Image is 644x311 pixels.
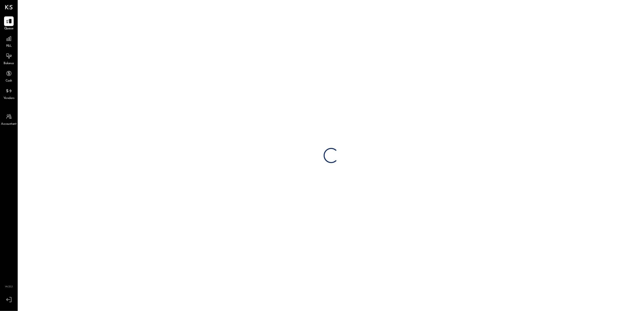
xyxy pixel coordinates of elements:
span: Cash [6,79,12,83]
a: Cash [0,69,17,83]
a: Accountant [0,112,17,126]
a: Queue [0,16,17,31]
a: P&L [0,34,17,48]
span: Vendors [4,96,14,101]
span: P&L [6,44,12,48]
a: Balance [0,51,17,66]
span: Accountant [1,122,17,126]
a: Vendors [0,86,17,101]
span: Queue [4,27,14,31]
span: Balance [4,61,14,66]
